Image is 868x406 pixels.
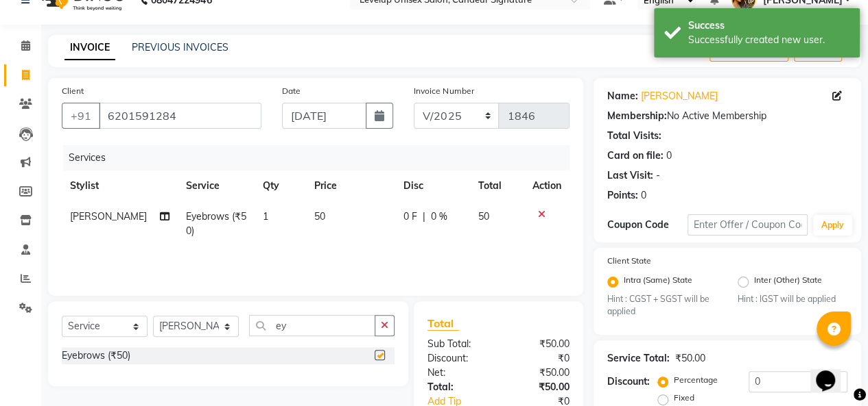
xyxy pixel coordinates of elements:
div: 0 [641,188,646,203]
div: Service Total: [607,351,670,366]
iframe: chat widget [810,351,854,392]
div: ₹50.00 [498,380,580,394]
div: Discount: [417,351,499,366]
div: Sub Total: [417,337,499,351]
div: Card on file: [607,149,664,163]
div: Services [63,145,580,170]
div: Success [688,18,849,33]
span: 0 % [431,210,447,224]
div: ₹50.00 [675,351,705,366]
label: Invoice Number [414,85,473,97]
button: Apply [813,215,852,236]
div: Points: [607,188,638,203]
div: - [656,168,660,183]
span: Eyebrows (₹50) [186,210,246,237]
div: ₹50.00 [498,337,580,351]
div: Net: [417,366,499,380]
div: ₹50.00 [498,366,580,380]
div: No Active Membership [607,109,847,123]
th: Disc [395,170,469,201]
small: Hint : IGST will be applied [738,293,847,305]
th: Price [306,170,395,201]
span: 50 [314,210,325,223]
span: 0 F [403,210,417,224]
th: Action [524,170,570,201]
span: [PERSON_NAME] [70,210,147,223]
th: Service [178,170,255,201]
label: Client State [607,255,651,267]
a: [PERSON_NAME] [641,89,718,103]
div: Discount: [607,375,650,389]
label: Date [282,85,301,97]
div: Successfully created new user. [688,33,849,47]
div: Total: [417,380,499,394]
label: Client [62,85,84,97]
label: Inter (Other) State [754,274,822,290]
div: Eyebrows (₹50) [62,348,130,363]
input: Search or Scan [249,315,375,336]
div: Membership: [607,109,667,123]
a: INVOICE [64,36,115,60]
input: Enter Offer / Coupon Code [688,214,808,236]
div: Coupon Code [607,218,688,232]
div: Last Visit: [607,168,653,183]
label: Percentage [674,374,718,386]
div: 0 [666,149,672,163]
span: 50 [478,210,489,223]
a: PREVIOUS INVOICES [132,41,228,53]
label: Fixed [674,392,694,404]
th: Qty [255,170,306,201]
th: Total [469,170,524,201]
div: Name: [607,89,638,103]
div: ₹0 [498,351,580,366]
span: | [423,210,425,224]
div: Total Visits: [607,129,661,143]
span: 1 [263,210,268,223]
span: Total [427,316,459,331]
th: Stylist [62,170,178,201]
label: Intra (Same) State [624,274,692,290]
button: +91 [62,103,100,129]
small: Hint : CGST + SGST will be applied [607,293,717,318]
input: Search by Name/Mobile/Email/Code [99,103,261,129]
